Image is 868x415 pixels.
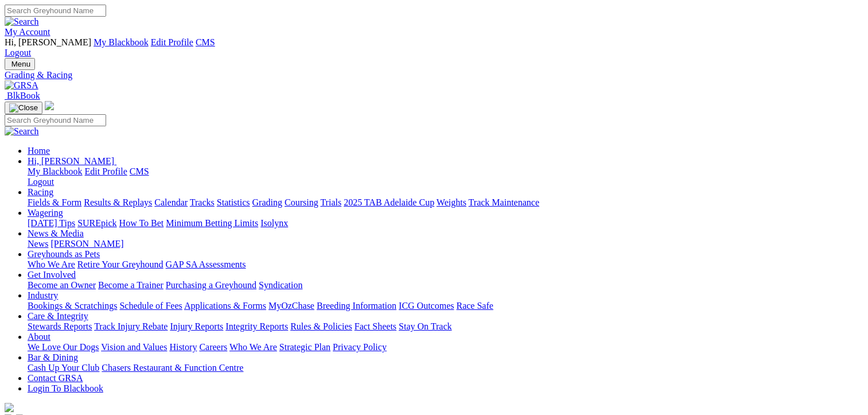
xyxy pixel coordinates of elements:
[5,48,31,57] a: Logout
[184,301,266,311] a: Applications & Forms
[28,218,75,228] a: [DATE] Tips
[317,301,396,311] a: Breeding Information
[344,197,434,207] a: 2025 TAB Adelaide Cup
[98,280,164,290] a: Become a Trainer
[119,301,182,311] a: Schedule of Fees
[5,91,40,100] a: BlkBook
[28,228,84,238] a: News & Media
[28,383,103,393] a: Login To Blackbook
[5,5,106,17] input: Search
[28,239,48,249] a: News
[28,363,99,373] a: Cash Up Your Club
[77,218,116,228] a: SUREpick
[101,342,167,352] a: Vision and Values
[28,290,58,300] a: Industry
[28,301,863,311] div: Industry
[5,70,863,80] a: Grading & Racing
[28,321,863,332] div: Care & Integrity
[5,17,39,27] img: Search
[50,239,123,249] a: [PERSON_NAME]
[94,321,168,331] a: Track Injury Rebate
[11,60,30,68] span: Menu
[151,37,193,47] a: Edit Profile
[84,197,152,207] a: Results & Replays
[5,58,35,70] button: Toggle navigation
[28,342,99,352] a: We Love Our Dogs
[119,218,164,228] a: How To Bet
[28,259,75,269] a: Who We Are
[5,37,91,47] span: Hi, [PERSON_NAME]
[225,321,288,331] a: Integrity Reports
[45,101,54,110] img: logo-grsa-white.png
[28,259,863,270] div: Greyhounds as Pets
[28,249,100,259] a: Greyhounds as Pets
[169,342,197,352] a: History
[355,321,396,331] a: Fact Sheets
[166,218,258,228] a: Minimum Betting Limits
[5,102,42,114] button: Toggle navigation
[290,321,352,331] a: Rules & Policies
[28,197,863,208] div: Racing
[28,197,81,207] a: Fields & Form
[28,321,92,331] a: Stewards Reports
[399,301,454,311] a: ICG Outcomes
[279,342,330,352] a: Strategic Plan
[5,114,106,126] input: Search
[28,156,116,166] a: Hi, [PERSON_NAME]
[28,332,50,342] a: About
[28,342,863,352] div: About
[28,352,78,362] a: Bar & Dining
[399,321,451,331] a: Stay On Track
[437,197,466,207] a: Weights
[5,126,39,137] img: Search
[5,80,38,91] img: GRSA
[28,311,88,321] a: Care & Integrity
[333,342,387,352] a: Privacy Policy
[28,270,76,280] a: Get Involved
[285,197,318,207] a: Coursing
[28,373,83,383] a: Contact GRSA
[28,146,50,156] a: Home
[28,166,863,187] div: Hi, [PERSON_NAME]
[320,197,341,207] a: Trials
[28,218,863,228] div: Wagering
[5,27,50,37] a: My Account
[94,37,149,47] a: My Blackbook
[28,156,114,166] span: Hi, [PERSON_NAME]
[268,301,314,311] a: MyOzChase
[28,280,863,290] div: Get Involved
[166,280,256,290] a: Purchasing a Greyhound
[190,197,215,207] a: Tracks
[28,280,96,290] a: Become an Owner
[130,166,149,176] a: CMS
[456,301,493,311] a: Race Safe
[260,218,288,228] a: Isolynx
[5,403,14,412] img: logo-grsa-white.png
[5,37,863,58] div: My Account
[28,301,117,311] a: Bookings & Scratchings
[229,342,277,352] a: Who We Are
[469,197,539,207] a: Track Maintenance
[252,197,282,207] a: Grading
[170,321,223,331] a: Injury Reports
[28,177,54,187] a: Logout
[102,363,243,373] a: Chasers Restaurant & Function Centre
[199,342,227,352] a: Careers
[28,208,63,218] a: Wagering
[9,103,38,113] img: Close
[154,197,188,207] a: Calendar
[166,259,246,269] a: GAP SA Assessments
[217,197,250,207] a: Statistics
[7,91,40,100] span: BlkBook
[28,239,863,249] div: News & Media
[28,187,53,197] a: Racing
[196,37,215,47] a: CMS
[77,259,164,269] a: Retire Your Greyhound
[28,363,863,373] div: Bar & Dining
[85,166,127,176] a: Edit Profile
[259,280,302,290] a: Syndication
[28,166,83,176] a: My Blackbook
